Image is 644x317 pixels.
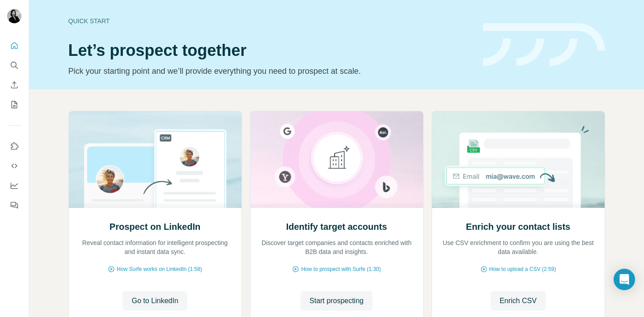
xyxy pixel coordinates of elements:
[7,9,21,23] img: Avatar
[483,23,605,67] img: banner
[7,57,21,73] button: Search
[78,238,233,256] p: Reveal contact information for intelligent prospecting and instant data sync.
[432,111,605,208] img: Enrich your contact lists
[259,238,414,256] p: Discover target companies and contacts enriched with B2B data and insights.
[301,291,373,311] button: Start prospecting
[7,178,21,194] button: Dashboard
[441,238,596,256] p: Use CSV enrichment to confirm you are using the best data available.
[7,97,21,113] button: My lists
[131,296,178,306] span: Go to LinkedIn
[250,111,424,208] img: Identify target accounts
[489,265,556,273] span: How to upload a CSV (2:59)
[614,269,635,290] div: Open Intercom Messenger
[68,17,472,25] div: Quick start
[500,296,537,306] span: Enrich CSV
[466,220,570,233] h2: Enrich your contact lists
[301,265,381,273] span: How to prospect with Surfe (1:30)
[309,296,364,306] span: Start prospecting
[123,291,187,311] button: Go to LinkedIn
[117,265,202,273] span: How Surfe works on LinkedIn (1:58)
[7,38,21,54] button: Quick start
[68,65,472,77] p: Pick your starting point and we’ll provide everything you need to prospect at scale.
[68,42,472,59] h1: Let’s prospect together
[7,158,21,174] button: Use Surfe API
[68,111,242,208] img: Prospect on LinkedIn
[7,197,21,213] button: Feedback
[7,77,21,93] button: Enrich CSV
[110,220,200,233] h2: Prospect on LinkedIn
[491,291,546,311] button: Enrich CSV
[286,220,387,233] h2: Identify target accounts
[7,138,21,154] button: Use Surfe on LinkedIn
